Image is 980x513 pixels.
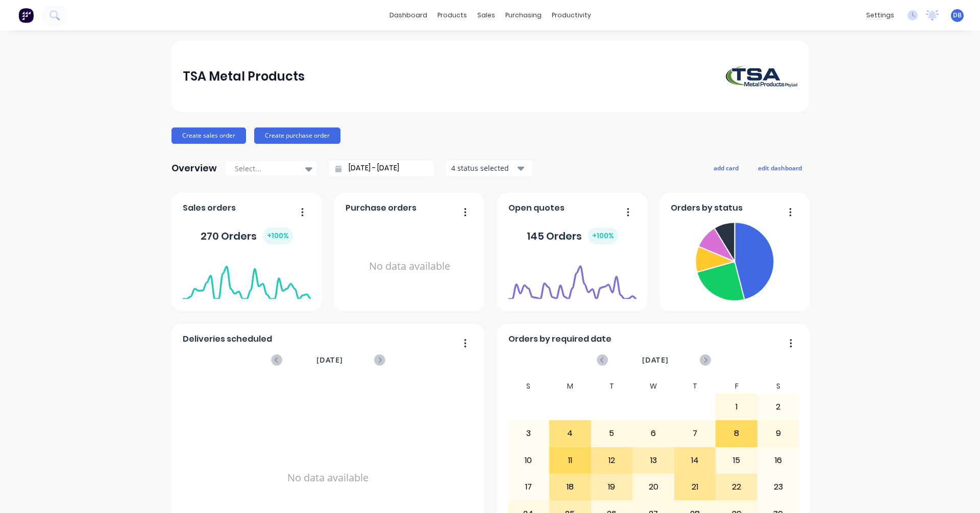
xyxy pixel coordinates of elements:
div: S [757,379,799,394]
button: add card [707,161,745,174]
a: dashboard [384,8,432,23]
div: 20 [633,474,674,500]
div: 14 [675,448,716,473]
div: 3 [508,421,549,446]
div: + 100 % [588,227,618,244]
div: sales [472,8,500,23]
div: T [674,379,716,394]
span: DB [953,11,962,20]
div: 18 [550,474,591,500]
div: Overview [171,158,217,178]
div: 4 [550,421,591,446]
button: Create purchase order [254,127,340,144]
div: 8 [716,421,757,446]
div: W [632,379,674,394]
div: 11 [550,448,591,473]
img: Factory [18,8,34,23]
div: productivity [547,8,596,23]
div: 5 [592,421,632,446]
div: 12 [592,448,632,473]
span: Purchase orders [346,202,416,214]
div: TSA Metal Products [183,66,305,87]
button: edit dashboard [751,161,808,174]
div: No data available [346,218,474,315]
div: 4 status selected [451,163,516,173]
div: products [432,8,472,23]
div: 23 [758,474,799,500]
span: Orders by status [671,202,743,214]
div: 9 [758,421,799,446]
div: T [591,379,633,394]
div: purchasing [500,8,547,23]
div: 10 [508,448,549,473]
span: [DATE] [642,354,669,366]
div: 16 [758,448,799,473]
div: + 100 % [263,227,293,244]
button: Create sales order [171,127,246,144]
div: 270 Orders [201,227,293,244]
div: 15 [716,448,757,473]
div: 19 [592,474,632,500]
div: M [549,379,591,394]
div: 7 [675,421,716,446]
div: 1 [716,394,757,420]
div: 22 [716,474,757,500]
img: TSA Metal Products [726,66,797,87]
span: Sales orders [183,202,236,214]
span: Orders by required date [508,333,611,345]
span: Open quotes [508,202,565,214]
div: 2 [758,394,799,420]
div: 6 [633,421,674,446]
div: S [508,379,550,394]
span: [DATE] [316,354,343,366]
div: settings [861,8,899,23]
div: 21 [675,474,716,500]
button: 4 status selected [446,161,532,176]
div: 145 Orders [527,227,618,244]
div: F [716,379,757,394]
div: 13 [633,448,674,473]
div: 17 [508,474,549,500]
